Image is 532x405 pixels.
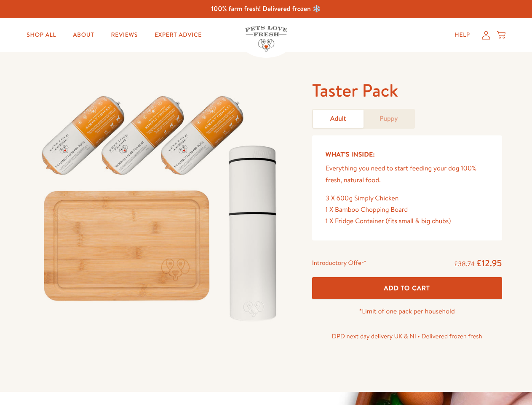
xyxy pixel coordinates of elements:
div: Introductory Offer* [312,257,366,270]
a: Shop All [20,27,63,43]
a: Reviews [104,27,144,43]
span: 1 X Bamboo Chopping Board [326,205,408,214]
h1: Taster Pack [312,79,502,102]
a: Puppy [364,110,414,128]
a: Adult [313,110,364,128]
a: Expert Advice [148,27,209,43]
h5: What’s Inside: [326,149,489,160]
span: £12.95 [476,257,502,269]
a: About [66,27,101,43]
p: DPD next day delivery UK & NI • Delivered frozen fresh [312,331,502,342]
a: Help [448,27,477,43]
img: Pets Love Fresh [245,26,287,51]
img: Taster Pack - Adult [30,79,292,330]
button: Add To Cart [312,277,502,300]
p: *Limit of one pack per household [312,306,502,317]
s: £38.74 [454,259,475,269]
span: Add To Cart [384,283,430,292]
p: Everything you need to start feeding your dog 100% fresh, natural food. [326,163,489,186]
div: 3 X 600g Simply Chicken [326,193,489,204]
div: 1 X Fridge Container (fits small & big chubs) [326,216,489,227]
